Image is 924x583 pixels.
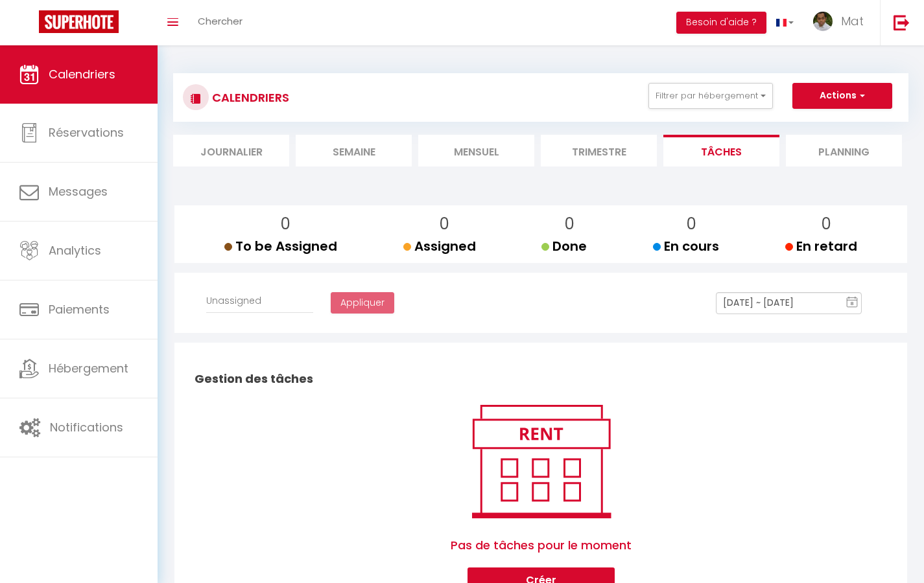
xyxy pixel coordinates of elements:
[49,124,124,141] span: Réservations
[894,14,910,30] img: logout
[676,12,766,34] button: Besoin d'aide ?
[786,135,902,166] li: Planning
[458,399,624,523] img: rent.png
[653,237,719,255] span: En cours
[224,237,337,255] span: To be Assigned
[49,183,108,200] span: Messages
[49,66,115,82] span: Calendriers
[663,135,779,166] li: Tâches
[851,301,854,306] text: 8
[716,292,862,314] input: Select Date Range
[331,292,394,314] button: Appliquer
[792,83,892,109] button: Actions
[552,212,587,236] p: 0
[451,523,632,567] span: Pas de tâches pour le moment
[173,135,289,166] li: Journalier
[39,10,119,33] img: Super Booking
[191,359,890,399] h2: Gestion des tâches
[49,360,128,376] span: Hébergement
[10,5,49,44] button: Ouvrir le widget de chat LiveChat
[541,237,587,255] span: Done
[50,419,123,435] span: Notifications
[296,135,412,166] li: Semaine
[785,237,857,255] span: En retard
[663,212,719,236] p: 0
[841,13,864,29] span: Mat
[209,83,289,112] h3: CALENDRIERS
[403,237,476,255] span: Assigned
[49,242,101,258] span: Analytics
[648,83,773,109] button: Filtrer par hébergement
[414,212,476,236] p: 0
[235,212,337,236] p: 0
[541,135,657,166] li: Trimestre
[49,301,110,317] span: Paiements
[796,212,857,236] p: 0
[198,14,243,28] span: Chercher
[418,135,534,166] li: Mensuel
[813,12,833,31] img: ...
